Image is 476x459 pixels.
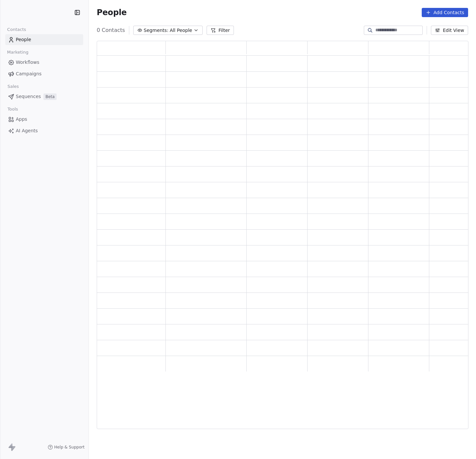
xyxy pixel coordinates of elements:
[4,25,29,35] span: Contacts
[5,125,83,136] a: AI Agents
[16,70,41,77] span: Campaigns
[97,26,125,34] span: 0 Contacts
[170,27,192,34] span: All People
[16,36,31,43] span: People
[5,91,83,102] a: SequencesBeta
[5,68,83,79] a: Campaigns
[43,93,57,100] span: Beta
[4,47,31,57] span: Marketing
[422,8,468,17] button: Add Contacts
[144,27,168,34] span: Segments:
[16,59,39,66] span: Workflows
[54,445,85,450] span: Help & Support
[16,116,27,123] span: Apps
[5,82,22,91] span: Sales
[5,57,83,68] a: Workflows
[48,445,85,450] a: Help & Support
[97,8,127,17] span: People
[5,34,83,45] a: People
[207,26,234,35] button: Filter
[431,26,468,35] button: Edit View
[16,93,41,100] span: Sequences
[16,127,38,134] span: AI Agents
[5,114,83,125] a: Apps
[5,104,21,114] span: Tools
